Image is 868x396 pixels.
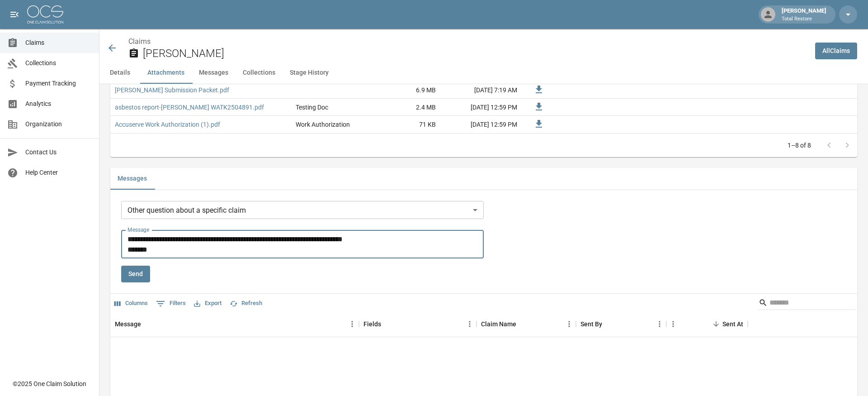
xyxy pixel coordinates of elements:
button: Select columns [112,296,150,310]
div: [DATE] 12:59 PM [440,99,522,116]
div: 2.4 MB [373,99,440,116]
span: Organization [25,119,92,129]
button: Stage History [283,62,336,84]
a: Accuserve Work Authorization (1).pdf [115,120,220,129]
div: Testing Doc [296,103,328,112]
a: AllClaims [815,43,857,59]
img: ocs-logo-white-transparent.png [27,5,63,24]
button: Menu [666,317,680,331]
span: Claims [25,38,92,48]
a: asbestos report-[PERSON_NAME] WATK2504891.pdf [115,103,264,112]
button: Send [121,266,150,282]
div: Claim Name [481,311,516,337]
span: Collections [25,58,92,68]
div: Fields [359,311,476,337]
button: Attachments [140,62,192,84]
div: Message [110,311,359,337]
button: Menu [463,317,476,331]
div: [DATE] 12:59 PM [440,116,522,133]
button: Show filters [154,296,188,311]
div: Sent At [722,311,743,337]
span: Contact Us [25,148,92,157]
button: Messages [192,62,236,84]
div: Other question about a specific claim [121,201,484,219]
button: Sort [381,318,394,330]
div: © 2025 One Claim Solution [13,379,86,388]
button: Sort [602,318,615,330]
div: Search [759,296,855,312]
p: Total Restore [782,15,826,23]
label: Message [127,226,149,234]
a: [PERSON_NAME] Submission Packet.pdf [115,86,229,95]
div: Message [115,311,141,337]
div: 6.9 MB [373,81,440,99]
span: Help Center [25,168,92,177]
button: Sort [710,318,722,330]
div: Claim Name [476,311,576,337]
div: Fields [363,311,381,337]
button: Export [192,296,224,310]
button: Menu [562,317,576,331]
div: related-list tabs [110,168,857,190]
button: Collections [236,62,283,84]
span: Payment Tracking [25,79,92,88]
div: [DATE] 7:19 AM [440,81,522,99]
a: Claims [128,37,151,46]
button: Details [99,62,140,84]
button: Menu [345,317,359,331]
button: Sort [141,318,154,330]
h2: [PERSON_NAME] [143,47,808,60]
button: Messages [110,168,154,190]
p: 1–8 of 8 [788,141,811,150]
button: Menu [653,317,666,331]
div: [PERSON_NAME] [778,6,830,23]
button: Sort [516,318,529,330]
span: Analytics [25,99,92,109]
button: open drawer [5,5,24,24]
div: Work Authorization [296,120,350,129]
button: Refresh [227,296,264,310]
div: Sent By [576,311,666,337]
nav: breadcrumb [128,36,808,47]
div: anchor tabs [99,62,868,84]
div: Sent At [666,311,748,337]
div: Sent By [580,311,602,337]
div: 71 KB [373,116,440,133]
